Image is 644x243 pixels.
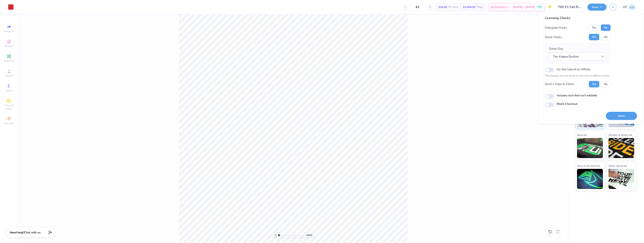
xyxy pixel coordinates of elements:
[557,67,590,72] label: Do Not Submit to Affinity
[609,169,634,189] img: Water based Ink
[623,3,636,11] a: GP
[5,44,13,48] span: Designs
[623,5,627,9] span: GP
[5,74,13,77] span: Upload
[545,16,611,20] div: Licensing Checks
[549,52,606,61] button: Tau Kappa Epsilon
[6,89,12,92] span: Greek
[477,5,483,9] span: Total
[589,24,599,31] button: Yes
[306,233,312,237] span: 100 %
[10,231,24,234] strong: Need help?
[4,30,14,33] span: Image AI
[513,5,535,9] span: [DATE] - [DATE]
[557,93,597,98] label: Includes text that isn't editable
[609,138,634,158] img: Metallic & Glitter Ink
[545,35,562,39] div: Greek Marks
[609,164,627,168] span: Water based Ink
[463,5,475,9] span: $1,004.09
[601,81,611,87] button: No
[549,46,563,51] label: Greek Org
[438,5,447,9] span: $24.49
[537,6,542,8] span: FREE
[601,34,611,40] button: No
[24,231,41,234] span: Chat with us.
[555,3,584,11] input: Untitled Design
[410,3,425,11] input: – –
[448,5,458,9] span: Per Item
[628,3,636,11] img: Germaine Penalosa
[577,133,587,137] span: Neon Ink
[589,81,599,87] button: Yes
[606,112,637,120] button: Save
[577,169,603,189] img: Glow in the Dark Ink
[577,138,603,158] img: Neon Ink
[601,24,611,31] button: No
[2,104,16,110] span: Clipart & logos
[491,5,506,9] span: Est. Delivery
[4,59,14,63] span: Add Text
[557,102,577,106] label: Block Checkout
[609,133,632,137] span: Metallic & Glitter Ink
[545,82,574,86] div: Send a Copy to Client
[589,34,599,40] button: Yes
[545,25,567,30] div: Collegiate Marks
[587,4,606,11] button: Save
[4,122,14,125] span: Decorate
[577,164,600,168] span: Glow in the Dark Ink
[545,74,611,78] p: The changes are too minor to warrant an Affinity review.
